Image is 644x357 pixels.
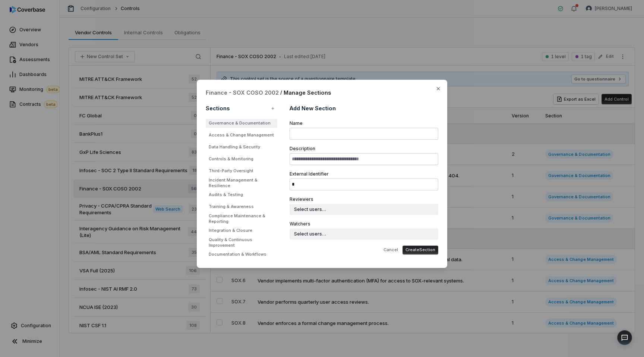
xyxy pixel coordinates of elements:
[206,155,277,164] li: Controls & Monitoring
[290,120,438,126] span: Name
[206,214,277,223] li: Compliance Maintenance & Reporting
[206,167,277,176] li: Third-Party Oversight
[290,146,438,152] span: Description
[290,228,438,240] button: Select users…
[402,246,438,255] button: CreateSection
[206,226,277,235] li: Integration & Closure
[290,104,336,112] h3: Add New Section
[206,190,277,199] li: Audits & Testing
[206,89,279,97] div: Finance - SOX COSO 2002
[290,221,438,227] label: Watchers
[280,89,282,96] p: /
[290,204,438,215] button: Select users…
[206,178,277,187] li: Incident Management & Resilience
[290,128,438,140] input: Name
[206,143,277,152] li: Data Handling & Security
[206,131,277,140] li: Access & Change Management
[206,238,277,247] li: Quality & Continuous Improvement
[290,196,438,202] label: Reviewers
[206,202,277,211] li: Training & Awareness
[290,153,438,165] input: Description
[284,89,331,97] span: Manage Sections
[206,104,230,112] h3: Sections
[290,178,438,190] input: External Identifier
[290,171,438,177] span: External Identifier
[381,246,401,255] button: Cancel
[206,119,277,128] li: Governance & Documentation
[206,250,277,259] li: Documentation & Workflows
